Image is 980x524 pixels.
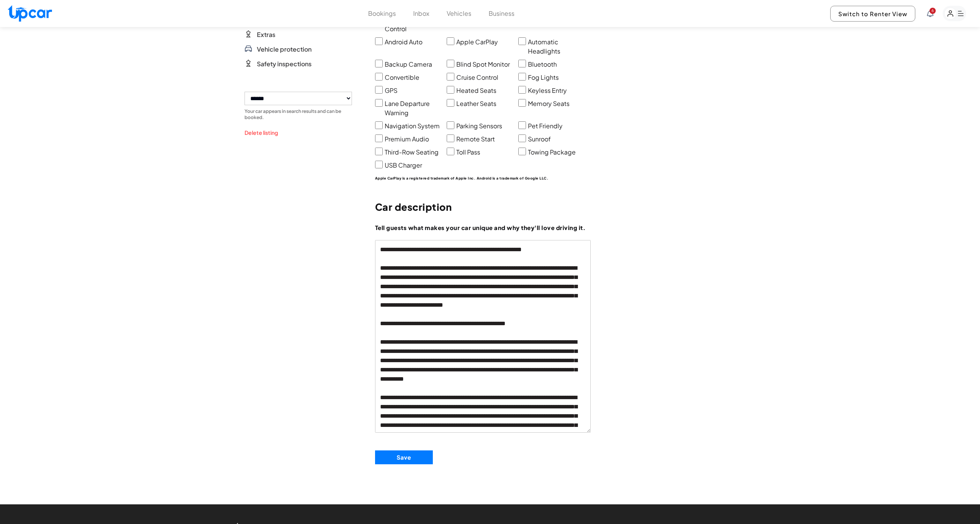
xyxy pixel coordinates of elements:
label: Pet Friendly [528,121,590,131]
label: Keyless Entry [528,86,590,95]
label: Leather Seats [456,99,518,108]
label: USB Charger [385,161,447,170]
label: Third-Row Seating [385,148,447,157]
button: Bookings [368,9,396,18]
label: Lane Departure Warning [385,99,447,118]
label: Parking Sensors [456,121,518,131]
label: Backup Camera [385,60,447,69]
button: Inbox [413,9,429,18]
label: Convertible [385,73,447,82]
p: Tell guests what makes your car unique and why they'll love driving it. [375,219,591,236]
span: Safety inspections [257,59,312,69]
label: GPS [385,86,447,95]
label: Apple CarPlay [456,37,518,47]
label: Bluetooth [528,60,590,69]
label: Sunroof [528,134,590,144]
button: Delete listing [245,129,278,137]
label: Android Auto [385,37,447,47]
label: Navigation System [385,121,447,131]
label: Premium Audio [385,134,447,144]
span: Extras [257,30,275,39]
button: Switch to Renter View [830,6,915,22]
p: Car description [375,198,591,215]
p: Your car appears in search results and can be booked. [245,108,352,121]
span: Vehicle protection [257,45,312,54]
label: Fog Lights [528,73,590,82]
button: Business [489,9,514,18]
label: Towing Package [528,148,590,157]
label: Remote Start [456,134,518,144]
label: Cruise Control [456,73,518,82]
label: Heated Seats [456,86,518,95]
button: Save [375,450,433,464]
button: Vehicles [447,9,471,18]
label: Memory Seats [528,99,590,108]
label: Automatic Headlights [528,37,590,56]
img: Upcar Logo [8,5,52,22]
label: Blind Spot Monitor [456,60,518,69]
p: Apple CarPlay is a registered trademark of Apple Inc. Android is a trademark of Google LLC. [375,170,591,187]
label: Toll Pass [456,148,518,157]
span: You have new notifications [930,8,936,14]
